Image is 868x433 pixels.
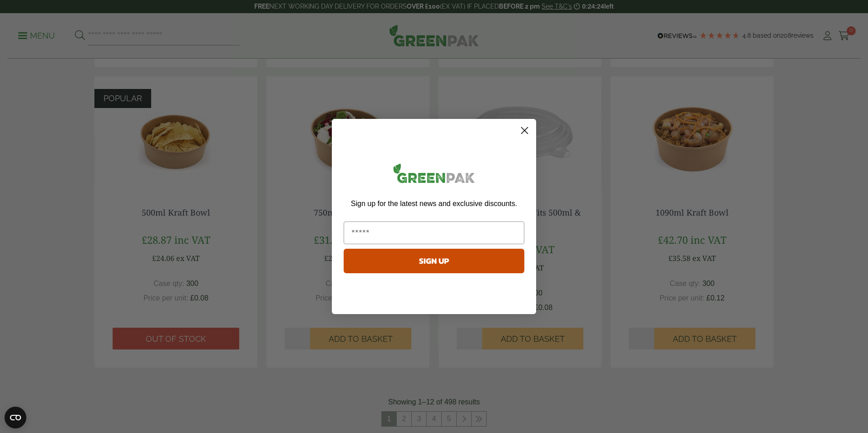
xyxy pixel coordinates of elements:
img: greenpak_logo [344,160,524,190]
input: Email [344,221,524,244]
button: SIGN UP [344,249,524,273]
span: Sign up for the latest news and exclusive discounts. [351,200,517,207]
button: Open CMP widget [5,407,26,428]
button: Close dialog [517,123,533,138]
